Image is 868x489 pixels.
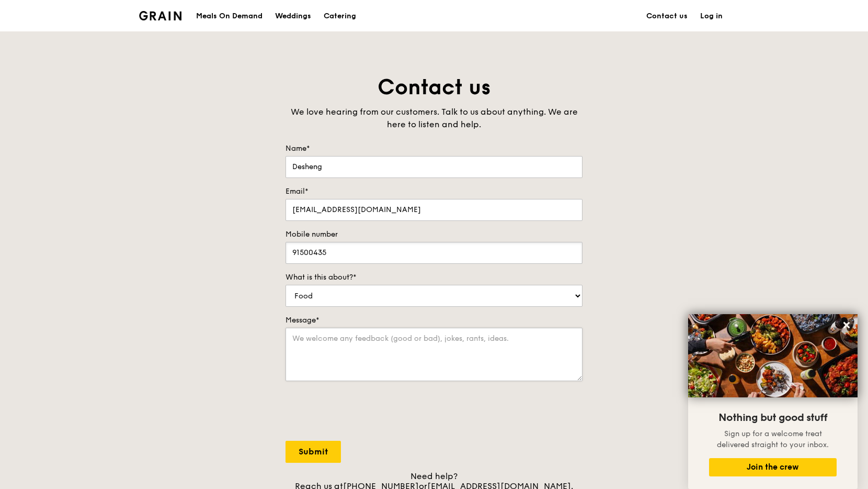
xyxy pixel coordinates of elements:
a: Contact us [640,1,694,32]
h1: Contact us [285,73,583,102]
a: Log in [694,1,729,32]
a: Weddings [269,1,317,32]
button: Join the crew [709,458,837,476]
label: Mobile number [285,229,583,240]
div: Weddings [275,1,311,32]
div: Meals On Demand [196,1,262,32]
span: Nothing but good stuff [718,412,827,424]
label: Email* [285,186,583,197]
div: We love hearing from our customers. Talk to us about anything. We are here to listen and help. [285,106,583,131]
a: Catering [317,1,362,32]
div: Catering [324,1,356,32]
span: Sign up for a welcome treat delivered straight to your inbox. [717,429,829,449]
iframe: reCAPTCHA [285,392,444,432]
button: Close [838,317,855,334]
label: Name* [285,143,583,154]
label: What is this about?* [285,272,583,283]
img: Grain [139,11,181,20]
img: DSC07876-Edit02-Large.jpeg [688,314,858,397]
input: Submit [285,441,341,463]
label: Message* [285,315,583,326]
